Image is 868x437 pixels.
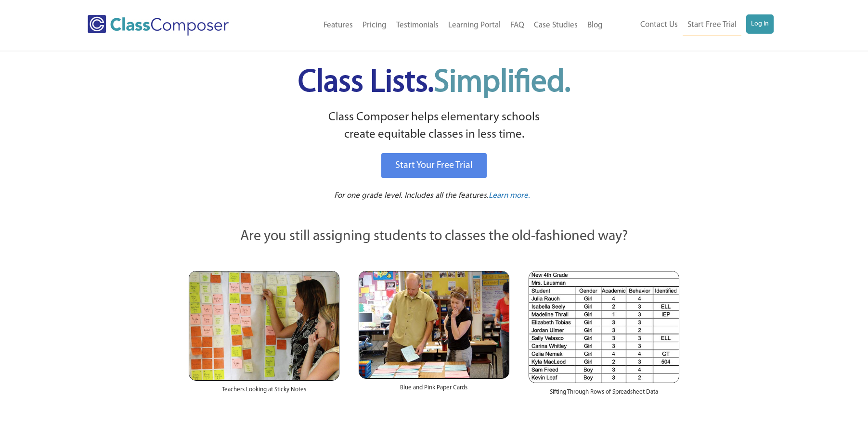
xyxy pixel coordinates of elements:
[268,15,608,36] nav: Header Menu
[635,14,683,36] a: Contact Us
[529,383,679,406] div: Sifting Through Rows of Spreadsheet Data
[505,15,529,36] a: FAQ
[189,381,339,404] div: Teachers Looking at Sticky Notes
[746,14,774,34] a: Log In
[359,379,509,402] div: Blue and Pink Paper Cards
[583,15,608,36] a: Blog
[189,271,339,381] img: Teachers Looking at Sticky Notes
[319,15,358,36] a: Features
[489,190,530,202] a: Learn more.
[434,67,570,99] span: Simplified.
[358,15,391,36] a: Pricing
[381,153,487,178] a: Start Your Free Trial
[187,109,681,144] p: Class Composer helps elementary schools create equitable classes in less time.
[608,14,774,36] nav: Header Menu
[359,271,509,378] img: Blue and Pink Paper Cards
[443,15,505,36] a: Learning Portal
[88,15,229,36] img: Class Composer
[189,226,680,247] p: Are you still assigning students to classes the old-fashioned way?
[529,15,583,36] a: Case Studies
[298,67,570,99] span: Class Lists.
[395,161,473,170] span: Start Your Free Trial
[334,192,489,200] span: For one grade level. Includes all the features.
[489,192,530,200] span: Learn more.
[683,14,741,36] a: Start Free Trial
[529,271,679,383] img: Spreadsheets
[391,15,443,36] a: Testimonials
